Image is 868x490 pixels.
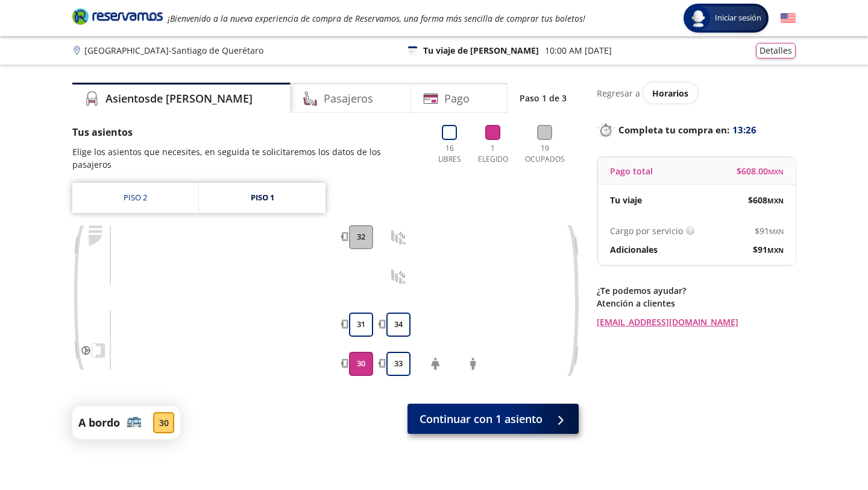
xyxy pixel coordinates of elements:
[610,243,658,256] p: Adicionales
[756,43,796,59] button: Detalles
[610,165,653,177] p: Pago total
[610,194,642,206] p: Tu viaje
[710,12,766,24] span: Iniciar sesión
[420,411,542,427] span: Continuar con 1 asiento
[386,313,410,337] button: 34
[444,91,470,107] h4: Pago
[153,412,174,433] div: 30
[798,420,856,478] iframe: Messagebird Livechat Widget
[199,183,325,213] a: Piso 1
[767,246,784,255] small: MXN
[768,167,784,176] small: MXN
[251,192,274,204] div: Piso 1
[78,415,120,431] p: A bordo
[545,44,612,57] p: 10:00 AM [DATE]
[72,183,198,213] a: Piso 2
[72,125,421,139] p: Tus asientos
[423,44,539,57] p: Tu viaje de [PERSON_NAME]
[597,316,796,328] a: [EMAIL_ADDRESS][DOMAIN_NAME]
[349,225,373,249] button: 32
[597,297,796,310] p: Atención a clientes
[769,227,784,236] small: MXN
[737,165,784,177] span: $ 608.00
[755,224,784,237] span: $ 91
[732,123,756,137] span: 13:26
[84,44,263,57] p: [GEOGRAPHIC_DATA] - Santiago de Querétaro
[753,243,784,256] span: $ 91
[781,11,796,26] button: English
[349,313,373,337] button: 31
[597,83,796,103] div: Regresar a ver horarios
[407,404,579,434] button: Continuar con 1 asiento
[652,87,688,99] span: Horarios
[520,143,570,165] p: 19 Ocupados
[72,145,421,171] p: Elige los asientos que necesites, en seguida te solicitaremos los datos de los pasajeros
[349,352,373,376] button: 30
[386,352,410,376] button: 33
[433,143,466,165] p: 16 Libres
[597,87,640,100] p: Regresar a
[520,92,567,104] p: Paso 1 de 3
[597,121,796,138] p: Completa tu compra en :
[597,284,796,297] p: ¿Te podemos ayudar?
[767,196,784,205] small: MXN
[610,224,683,237] p: Cargo por servicio
[748,194,784,206] span: $ 608
[475,143,511,165] p: 1 Elegido
[72,7,163,29] a: Brand Logo
[105,91,253,107] h4: Asientos de [PERSON_NAME]
[72,7,163,25] i: Brand Logo
[324,91,373,107] h4: Pasajeros
[168,13,585,24] em: ¡Bienvenido a la nueva experiencia de compra de Reservamos, una forma más sencilla de comprar tus...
